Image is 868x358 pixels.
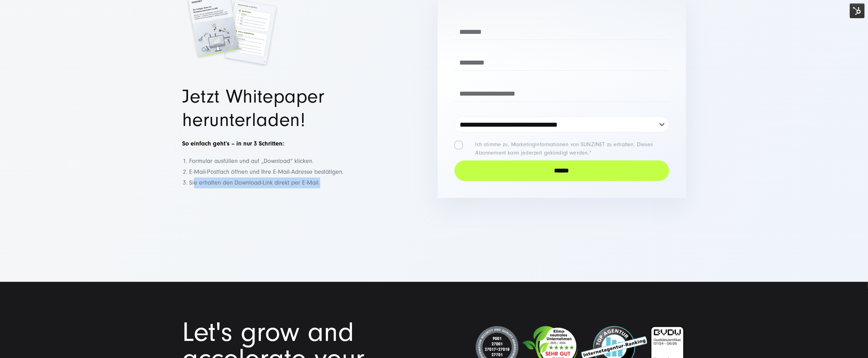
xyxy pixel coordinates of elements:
[475,141,653,156] p: Ich stimme zu, Marketinginformationen von SUNZINET zu erhalten. Dieses Abonnement kann jederzeit ...
[189,156,431,167] li: Formular ausfüllen und auf „Download“ klicken.
[182,140,285,147] strong: So einfach geht’s – in nur 3 Schritten:
[189,167,431,178] li: E-Mail-Postfach öffnen und Ihre E-Mail-Adresse bestätigen.
[182,85,431,132] h2: Jetzt Whitepaper herunterladen!
[189,178,431,188] li: Sie erhalten den Download-Link direkt per E-Mail.
[850,3,865,18] img: HubSpot Tools Menu Toggle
